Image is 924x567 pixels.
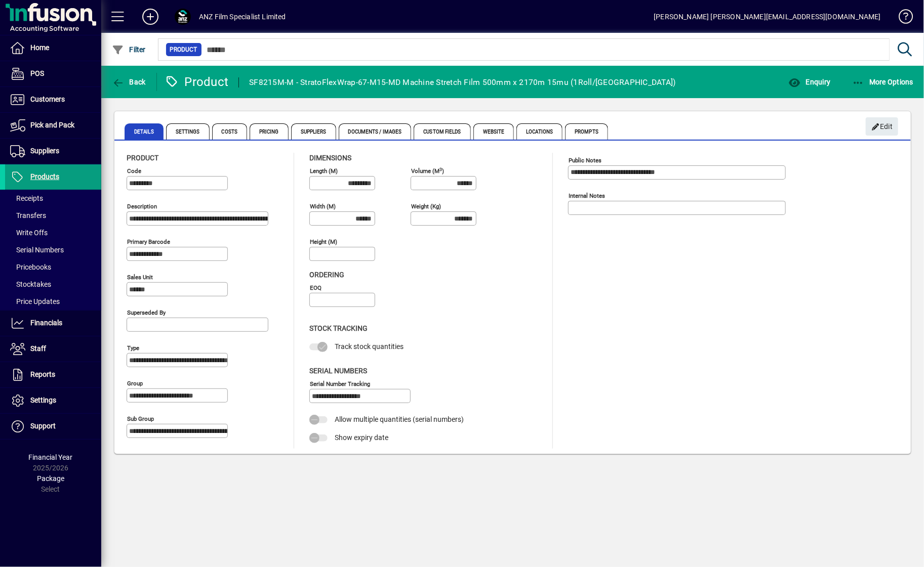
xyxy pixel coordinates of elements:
[127,344,139,352] mat-label: Type
[10,280,51,288] span: Stocktakes
[309,367,367,375] span: Serial Numbers
[5,224,101,241] a: Write Offs
[30,69,44,77] span: POS
[310,167,338,175] mat-label: Length (m)
[654,9,881,25] div: [PERSON_NAME] [PERSON_NAME][EMAIL_ADDRESS][DOMAIN_NAME]
[439,166,442,171] sup: 3
[112,46,146,54] span: Filter
[310,238,337,245] mat-label: Height (m)
[5,61,101,86] a: POS
[335,433,388,442] span: Show expiry date
[170,45,197,55] span: Product
[250,123,289,140] span: Pricing
[411,167,444,175] mat-label: Volume (m )
[30,147,59,155] span: Suppliers
[786,73,833,91] button: Enquiry
[335,342,404,351] span: Track stock quantities
[5,207,101,224] a: Transfers
[30,370,55,378] span: Reports
[112,78,146,86] span: Back
[411,203,441,210] mat-label: Weight (Kg)
[30,344,46,353] span: Staff
[5,113,101,138] a: Pick and Pack
[5,388,101,413] a: Settings
[866,117,898,136] button: Edit
[127,238,170,245] mat-label: Primary barcode
[414,123,470,140] span: Custom Fields
[165,74,229,90] div: Product
[5,311,101,336] a: Financials
[5,414,101,439] a: Support
[125,123,164,140] span: Details
[309,324,368,332] span: Stock Tracking
[852,78,914,86] span: More Options
[249,74,676,91] div: SF8215M-M - StratoFlexWrap-67-M15-MD Machine Stretch Film 500mm x 2170m 15mu (1Roll/[GEOGRAPHIC_D...
[5,258,101,276] a: Pricebooks
[166,123,210,140] span: Settings
[127,154,158,162] span: Product
[565,123,608,140] span: Prompts
[5,293,101,310] a: Price Updates
[310,380,370,387] mat-label: Serial Number tracking
[134,8,167,26] button: Add
[212,123,248,140] span: Costs
[310,203,336,210] mat-label: Width (m)
[127,380,143,387] mat-label: Group
[569,192,605,199] mat-label: Internal Notes
[30,422,56,430] span: Support
[167,8,199,26] button: Profile
[309,154,351,162] span: Dimensions
[5,362,101,387] a: Reports
[5,87,101,112] a: Customers
[10,246,64,254] span: Serial Numbers
[127,309,166,316] mat-label: Superseded by
[569,157,601,164] mat-label: Public Notes
[30,319,62,327] span: Financials
[10,211,46,220] span: Transfers
[30,396,56,404] span: Settings
[788,78,830,86] span: Enquiry
[5,336,101,362] a: Staff
[291,123,336,140] span: Suppliers
[127,274,153,281] mat-label: Sales unit
[10,297,60,306] span: Price Updates
[871,118,893,135] span: Edit
[30,121,74,129] span: Pick and Pack
[127,203,157,210] mat-label: Description
[29,453,73,461] span: Financial Year
[30,172,59,181] span: Products
[10,229,48,237] span: Write Offs
[850,73,916,91] button: More Options
[127,415,154,422] mat-label: Sub group
[516,123,563,140] span: Locations
[199,9,286,25] div: ANZ Film Specialist Limited
[310,284,322,291] mat-label: EOQ
[5,190,101,207] a: Receipts
[309,271,344,279] span: Ordering
[473,123,514,140] span: Website
[5,276,101,293] a: Stocktakes
[109,40,148,59] button: Filter
[37,474,64,483] span: Package
[5,241,101,258] a: Serial Numbers
[127,167,141,175] mat-label: Code
[891,2,911,35] a: Knowledge Base
[109,73,148,91] button: Back
[339,123,412,140] span: Documents / Images
[10,263,51,271] span: Pricebooks
[30,43,49,52] span: Home
[10,194,43,202] span: Receipts
[101,73,157,91] app-page-header-button: Back
[5,35,101,61] a: Home
[335,415,464,423] span: Allow multiple quantities (serial numbers)
[5,139,101,164] a: Suppliers
[30,95,65,103] span: Customers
